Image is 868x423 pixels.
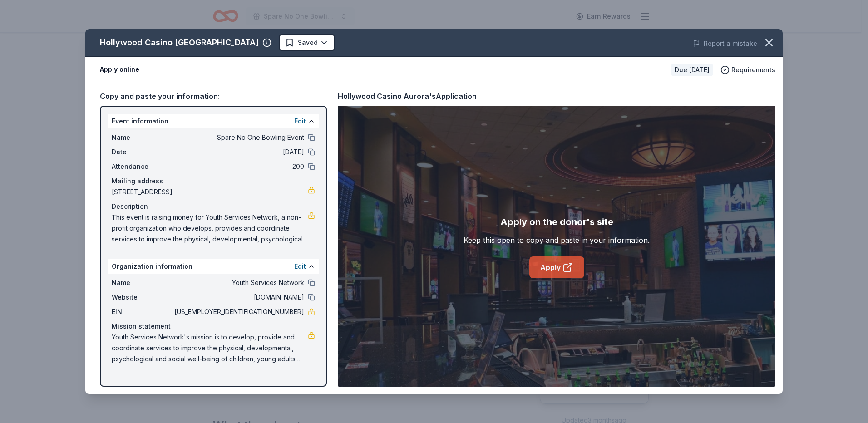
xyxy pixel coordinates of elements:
[112,212,308,245] span: This event is raising money for Youth Services Network, a non-profit organization who develops, p...
[294,116,306,127] button: Edit
[112,292,173,303] span: Website
[112,277,173,288] span: Name
[112,332,308,364] span: Youth Services Network's mission is to develop, provide and coordinate services to improve the ph...
[100,60,139,79] button: Apply online
[112,161,173,172] span: Attendance
[529,256,584,278] a: Apply
[173,132,304,143] span: Spare No One Bowling Event
[112,176,315,187] div: Mailing address
[173,147,304,157] span: [DATE]
[112,201,315,212] div: Description
[100,90,327,102] div: Copy and paste your information:
[693,38,757,49] button: Report a mistake
[112,187,308,197] span: [STREET_ADDRESS]
[112,132,173,143] span: Name
[112,321,315,332] div: Mission statement
[500,215,613,229] div: Apply on the donor's site
[173,161,304,172] span: 200
[671,64,713,76] div: Due [DATE]
[100,35,259,50] div: Hollywood Casino [GEOGRAPHIC_DATA]
[279,34,335,51] button: Saved
[173,306,304,317] span: [US_EMPLOYER_IDENTIFICATION_NUMBER]
[294,261,306,272] button: Edit
[731,64,775,75] span: Requirements
[720,64,775,75] button: Requirements
[173,277,304,288] span: Youth Services Network
[112,147,173,157] span: Date
[108,259,319,274] div: Organization information
[338,90,477,102] div: Hollywood Casino Aurora's Application
[112,306,173,317] span: EIN
[108,114,319,128] div: Event information
[298,37,318,48] span: Saved
[464,235,650,246] div: Keep this open to copy and paste in your information.
[173,292,304,303] span: [DOMAIN_NAME]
